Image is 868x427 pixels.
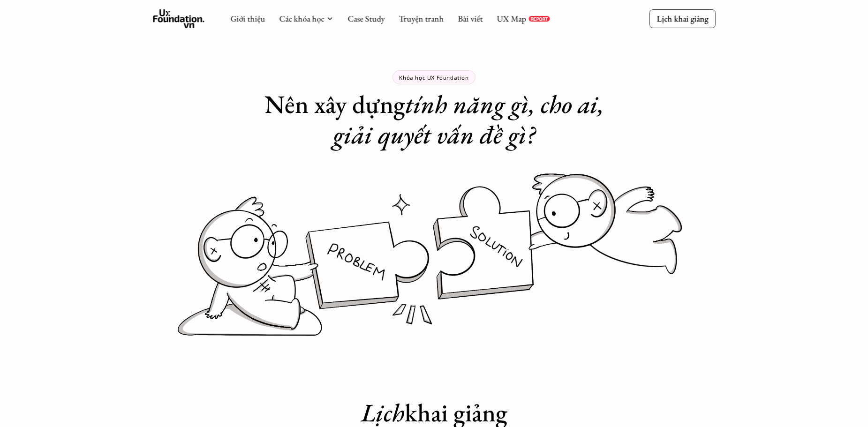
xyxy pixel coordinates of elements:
[530,16,548,22] p: REPORT
[279,13,324,24] a: Các khóa học
[528,16,550,22] a: REPORT
[333,88,610,151] em: tính năng gì, cho ai, giải quyết vấn đề gì?
[657,13,708,24] p: Lịch khai giảng
[497,13,526,24] a: UX Map
[458,13,483,24] a: Bài viết
[230,13,265,24] a: Giới thiệu
[347,13,385,24] a: Case Study
[247,89,622,150] h1: Nên xây dựng
[399,13,444,24] a: Truyện tranh
[649,9,716,28] a: Lịch khai giảng
[399,74,468,81] p: Khóa học UX Foundation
